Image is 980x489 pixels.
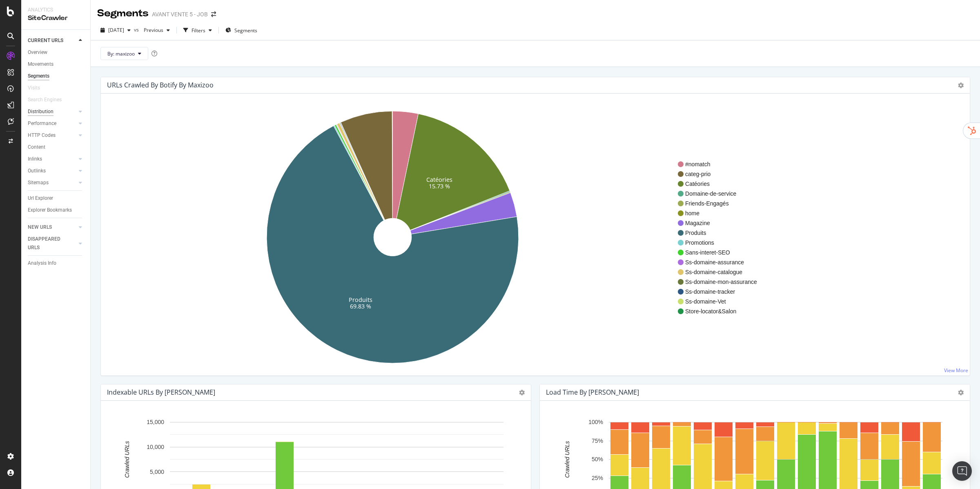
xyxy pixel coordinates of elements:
span: Domaine-de-service [685,190,757,198]
span: Ss-domaine-tracker [685,288,757,296]
text: Catéories [426,176,452,183]
a: NEW URLS [28,223,76,232]
a: Overview [28,48,85,57]
h4: Indexable URLs by maxizoo [107,387,215,398]
span: Previous [140,27,163,33]
a: Movements [28,60,85,69]
span: categ-prio [685,170,757,178]
span: Ss-domaine-assurance [685,258,757,266]
span: Ss-domaine-Vet [685,297,757,306]
span: #nomatch [685,160,757,168]
text: 5,000 [150,469,164,475]
div: Performance [28,119,56,128]
div: Explorer Bookmarks [28,206,72,214]
a: Search Engines [28,96,70,104]
a: Outlinks [28,167,76,175]
a: CURRENT URLS [28,36,76,45]
text: 100% [588,419,603,426]
button: Filters [180,24,215,37]
span: Sans-interet-SEO [685,248,757,257]
div: Content [28,143,45,152]
a: Inlinks [28,155,76,163]
div: DISAPPEARED URLS [28,235,69,252]
div: Movements [28,60,53,69]
div: Analytics [28,7,84,13]
text: 25% [592,475,603,481]
div: CURRENT URLS [28,36,63,45]
i: Options [958,390,964,395]
span: Catéories [685,180,757,188]
div: Url Explorer [28,194,53,203]
div: NEW URLS [28,223,52,232]
div: Segments [28,72,49,80]
div: Outlinks [28,167,46,175]
button: Segments [222,24,261,37]
div: Sitemaps [28,179,49,187]
span: home [685,209,757,217]
div: Visits [28,84,40,92]
div: Open Intercom Messenger [952,461,972,481]
span: By: maxizoo [107,50,135,57]
a: Url Explorer [28,194,85,203]
a: Content [28,143,85,152]
h4: URLs Crawled By Botify By maxizoo [107,80,214,91]
a: Explorer Bookmarks [28,206,85,214]
text: 69.83 % [350,302,371,310]
a: Analysis Info [28,259,85,268]
div: Filters [192,27,205,34]
button: Previous [140,24,173,37]
i: Options [958,83,964,88]
span: Promotions [685,239,757,247]
a: View More [944,367,968,374]
div: Overview [28,48,47,57]
span: Ss-domaine-mon-assurance [685,278,757,286]
text: 15.73 % [429,182,450,190]
div: arrow-right-arrow-left [211,11,216,17]
div: SiteCrawler [28,13,84,23]
span: 2025 Sep. 26th [108,27,124,33]
button: By: maxizoo [100,47,148,60]
h4: Load Time by maxizoo [546,387,639,398]
span: Segments [234,27,257,34]
text: Crawled URLs [564,441,570,478]
i: Options [519,390,525,395]
span: vs [134,26,140,33]
text: 10,000 [147,444,164,450]
div: AVANT VENTE 5 - JOB [152,10,208,18]
text: 75% [592,438,603,444]
a: Visits [28,84,48,92]
div: Inlinks [28,155,42,163]
a: Performance [28,119,76,128]
div: HTTP Codes [28,131,56,140]
text: 15,000 [147,419,164,426]
a: DISAPPEARED URLS [28,235,76,252]
span: Produits [685,229,757,237]
span: Friends-Engagés [685,199,757,208]
div: Search Engines [28,96,62,104]
div: Segments [97,7,149,20]
span: Store-locator&Salon [685,307,757,315]
text: Produits [349,296,372,304]
div: Analysis Info [28,259,56,268]
a: Sitemaps [28,179,76,187]
a: Segments [28,72,85,80]
span: Magazine [685,219,757,227]
a: Distribution [28,107,76,116]
button: [DATE] [97,24,134,37]
a: HTTP Codes [28,131,76,140]
div: Distribution [28,107,53,116]
text: 50% [592,456,603,463]
span: Ss-domaine-catalogue [685,268,757,276]
text: Crawled URLs [124,441,130,478]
